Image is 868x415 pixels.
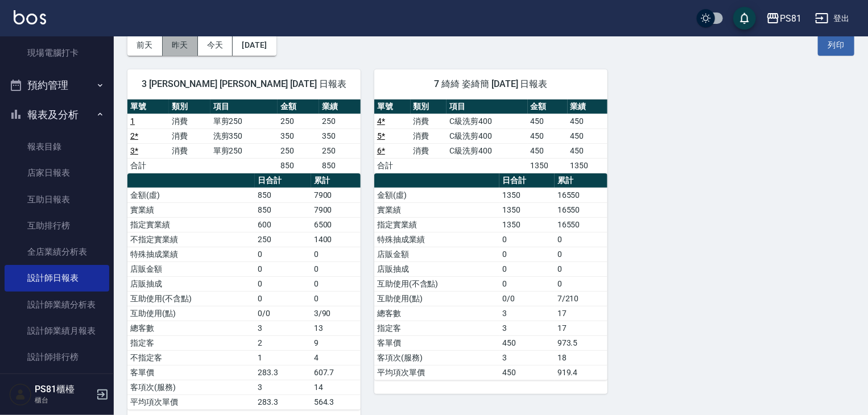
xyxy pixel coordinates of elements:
td: 250 [278,143,319,158]
td: 店販金額 [127,262,255,276]
td: 3 [255,321,311,335]
td: 607.7 [311,365,361,380]
td: 850 [255,202,311,217]
td: 客單價 [127,365,255,380]
a: 設計師業績分析表 [5,292,109,318]
td: 283.3 [255,365,311,380]
td: 4 [311,350,361,365]
th: 日合計 [255,173,311,188]
td: 0 [311,276,361,291]
td: 250 [319,143,361,158]
td: 特殊抽成業績 [374,232,499,247]
td: 消費 [169,128,210,143]
button: 登出 [811,8,854,29]
p: 櫃台 [35,395,93,405]
td: 0 [255,276,311,291]
td: 0 [311,262,361,276]
td: 客項次(服務) [127,380,255,395]
th: 累計 [311,173,361,188]
td: 特殊抽成業績 [127,247,255,262]
button: 報表及分析 [5,100,109,130]
td: 消費 [411,143,447,158]
td: 450 [568,114,607,128]
td: 平均項次單價 [127,395,255,409]
td: 6500 [311,217,361,232]
th: 類別 [169,99,210,114]
td: 指定客 [127,335,255,350]
td: 客項次(服務) [374,350,499,365]
button: [DATE] [233,35,276,56]
td: 店販金額 [374,247,499,262]
td: 消費 [411,114,447,128]
td: 互助使用(點) [374,291,499,306]
button: 昨天 [163,35,198,56]
td: 3 [255,380,311,395]
td: 互助使用(不含點) [374,276,499,291]
td: 0 [555,247,607,262]
button: save [733,7,756,30]
td: 0/0 [499,291,555,306]
td: 0 [255,262,311,276]
td: 7/210 [555,291,607,306]
td: 客單價 [374,335,499,350]
th: 業績 [319,99,361,114]
td: 450 [528,114,568,128]
th: 金額 [278,99,319,114]
td: 店販抽成 [127,276,255,291]
td: 0 [499,262,555,276]
td: 1350 [499,217,555,232]
td: 250 [255,232,311,247]
td: 919.4 [555,365,607,380]
td: 實業績 [127,202,255,217]
td: 0 [255,291,311,306]
td: 消費 [169,143,210,158]
span: 3 [PERSON_NAME] [PERSON_NAME] [DATE] 日報表 [141,78,347,90]
td: 250 [278,114,319,128]
td: 250 [319,114,361,128]
td: 0 [499,232,555,247]
td: 283.3 [255,395,311,409]
td: 0 [499,276,555,291]
td: 450 [568,128,607,143]
td: 消費 [411,128,447,143]
td: 指定客 [374,321,499,335]
a: 店家日報表 [5,160,109,186]
td: C級洗剪400 [447,128,527,143]
td: 17 [555,321,607,335]
td: 不指定客 [127,350,255,365]
th: 類別 [411,99,447,114]
td: 合計 [374,158,411,173]
td: 0 [499,247,555,262]
td: 7900 [311,188,361,202]
td: 總客數 [127,321,255,335]
table: a dense table [374,99,607,173]
td: 600 [255,217,311,232]
td: 不指定實業績 [127,232,255,247]
td: 18 [555,350,607,365]
th: 金額 [528,99,568,114]
img: Logo [14,10,46,24]
td: 0 [555,276,607,291]
a: 互助日報表 [5,186,109,213]
th: 單號 [374,99,411,114]
td: 850 [319,158,361,173]
td: 450 [499,365,555,380]
td: 金額(虛) [374,188,499,202]
td: 總客數 [374,306,499,321]
td: 合計 [127,158,169,173]
td: 2 [255,335,311,350]
td: 7900 [311,202,361,217]
td: 3/90 [311,306,361,321]
a: 1 [130,117,135,126]
td: C級洗剪400 [447,143,527,158]
td: 3 [499,321,555,335]
td: 450 [528,143,568,158]
td: 1350 [568,158,607,173]
th: 項目 [210,99,278,114]
button: 列印 [818,35,854,56]
td: 單剪250 [210,114,278,128]
td: 16550 [555,217,607,232]
span: 7 綺綺 姿綺簡 [DATE] 日報表 [388,78,594,90]
th: 單號 [127,99,169,114]
th: 業績 [568,99,607,114]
